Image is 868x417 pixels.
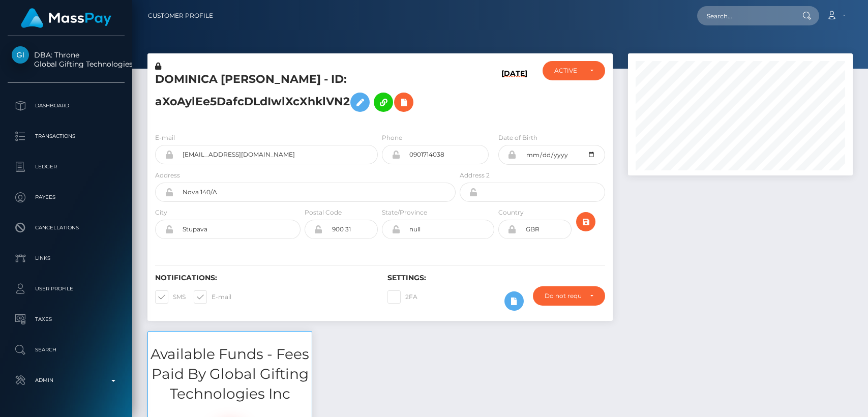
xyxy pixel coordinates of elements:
[460,171,490,180] label: Address 2
[155,290,186,304] label: SMS
[8,368,125,393] a: Admin
[382,133,402,142] label: Phone
[12,312,121,327] p: Taxes
[501,69,527,121] h6: [DATE]
[12,190,121,205] p: Payees
[12,159,121,174] p: Ledger
[533,286,605,306] button: Do not require
[155,171,180,180] label: Address
[543,61,605,80] button: ACTIVE
[498,133,537,142] label: Date of Birth
[12,220,121,235] p: Cancellations
[8,276,125,302] a: User Profile
[155,72,450,117] h5: DOMINICA [PERSON_NAME] - ID: aXoAylEe5DafcDLdIwlXcXhklVN2
[545,292,581,300] div: Do not require
[387,274,605,282] h6: Settings:
[8,93,125,118] a: Dashboard
[12,281,121,296] p: User Profile
[8,307,125,332] a: Taxes
[155,274,372,282] h6: Notifications:
[12,251,121,266] p: Links
[305,208,342,217] label: Postal Code
[21,8,111,28] img: MassPay Logo
[12,373,121,388] p: Admin
[148,5,213,26] a: Customer Profile
[8,337,125,363] a: Search
[148,344,312,404] h3: Available Funds - Fees Paid By Global Gifting Technologies Inc
[8,215,125,241] a: Cancellations
[8,50,125,69] span: DBA: Throne Global Gifting Technologies Inc
[155,133,175,142] label: E-mail
[554,67,581,75] div: ACTIVE
[12,46,29,64] img: Global Gifting Technologies Inc
[8,154,125,180] a: Ledger
[155,208,167,217] label: City
[498,208,524,217] label: Country
[382,208,427,217] label: State/Province
[194,290,231,304] label: E-mail
[387,290,417,304] label: 2FA
[12,129,121,144] p: Transactions
[8,185,125,210] a: Payees
[12,342,121,358] p: Search
[12,98,121,113] p: Dashboard
[697,6,793,25] input: Search...
[8,246,125,271] a: Links
[8,124,125,149] a: Transactions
